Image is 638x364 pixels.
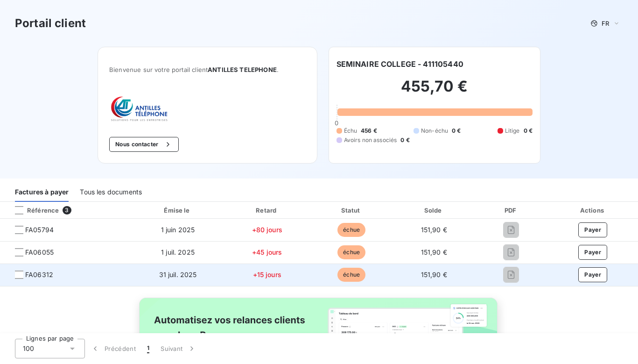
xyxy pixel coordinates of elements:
[578,222,607,237] button: Payer
[161,248,195,256] span: 1 juil. 2025
[141,339,155,358] button: 1
[85,339,141,358] button: Précédent
[361,127,377,135] span: 456 €
[25,225,54,235] span: FA05794
[578,245,607,260] button: Payer
[337,268,365,282] span: échue
[15,182,69,202] div: Factures à payer
[337,223,365,237] span: échue
[395,206,473,215] div: Solde
[208,66,277,73] span: ANTILLES TELEPHONE
[477,206,546,215] div: PDF
[109,66,305,73] span: Bienvenue sur votre portail client .
[602,20,609,27] span: FR
[147,344,149,353] span: 1
[133,206,222,215] div: Émise le
[159,271,197,278] span: 31 juil. 2025
[25,270,53,279] span: FA06312
[109,96,169,122] img: Company logo
[23,344,34,353] span: 100
[335,119,338,127] span: 0
[7,206,59,214] div: Référence
[226,206,308,215] div: Retard
[25,248,54,257] span: FA06055
[344,136,397,144] span: Avoirs non associés
[161,226,195,234] span: 1 juin 2025
[550,206,636,215] div: Actions
[155,339,202,358] button: Suivant
[344,127,358,135] span: Échu
[421,127,448,135] span: Non-échu
[452,127,461,135] span: 0 €
[421,226,447,234] span: 151,90 €
[63,206,71,214] span: 3
[80,182,142,202] div: Tous les documents
[109,137,178,152] button: Nous contacter
[252,248,282,256] span: +45 jours
[337,245,365,259] span: échue
[505,127,520,135] span: Litige
[421,248,447,256] span: 151,90 €
[15,15,86,32] h3: Portail client
[337,58,463,70] h6: SEMINAIRE COLLEGE - 411105440
[421,271,447,278] span: 151,90 €
[337,77,533,105] h2: 455,70 €
[252,226,282,234] span: +80 jours
[400,136,409,144] span: 0 €
[312,206,392,215] div: Statut
[524,127,533,135] span: 0 €
[253,271,281,278] span: +15 jours
[578,267,607,282] button: Payer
